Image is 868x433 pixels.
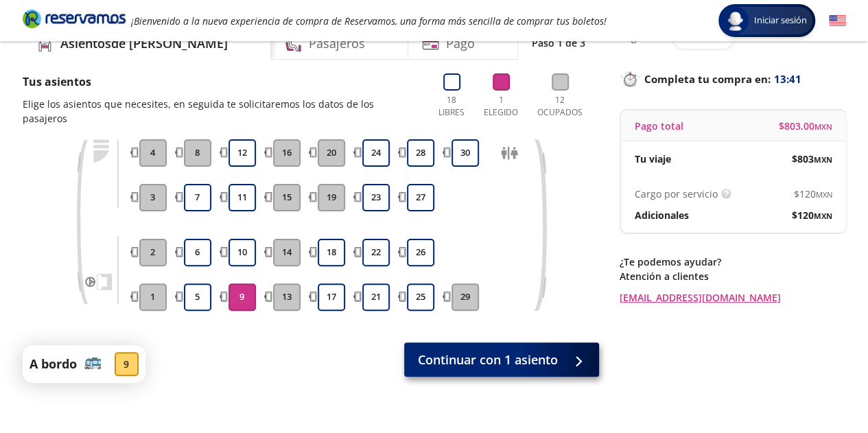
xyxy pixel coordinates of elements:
[318,239,345,266] button: 18
[23,73,419,90] p: Tus asientos
[407,139,434,167] button: 28
[30,355,77,373] p: A bordo
[60,34,228,53] h4: Asientos de [PERSON_NAME]
[139,184,167,211] button: 3
[184,239,211,266] button: 6
[779,119,832,133] span: $ 803.00
[228,239,256,266] button: 10
[814,121,832,132] small: MXN
[115,352,139,376] div: 9
[829,12,846,30] button: English
[404,342,599,377] button: Continuar con 1 asiento
[749,14,812,27] span: Iniciar sesión
[418,351,558,369] span: Continuar con 1 asiento
[273,184,301,211] button: 15
[480,94,521,119] p: 1 Elegido
[362,139,390,167] button: 24
[139,239,167,266] button: 2
[814,211,832,221] small: MXN
[23,8,126,29] i: Brand Logo
[407,239,434,266] button: 26
[407,283,434,311] button: 25
[273,283,301,311] button: 13
[273,139,301,167] button: 16
[309,34,365,53] h4: Pasajeros
[774,71,801,87] span: 13:41
[792,152,832,166] span: $ 803
[228,184,256,211] button: 11
[407,184,434,211] button: 27
[532,94,589,119] p: 12 Ocupados
[228,139,256,167] button: 12
[184,283,211,311] button: 5
[273,239,301,266] button: 14
[362,239,390,266] button: 22
[635,119,683,133] p: Pago total
[532,36,585,50] p: Paso 1 de 3
[451,283,479,311] button: 29
[23,97,419,126] p: Elige los asientos que necesites, en seguida te solicitaremos los datos de los pasajeros
[318,184,345,211] button: 19
[635,152,671,166] p: Tu viaje
[620,290,846,305] a: [EMAIL_ADDRESS][DOMAIN_NAME]
[816,189,832,200] small: MXN
[620,69,846,89] p: Completa tu compra en :
[620,269,846,283] p: Atención a clientes
[362,184,390,211] button: 23
[139,283,167,311] button: 1
[184,184,211,211] button: 7
[794,187,832,201] span: $ 120
[792,208,832,222] span: $ 120
[318,283,345,311] button: 17
[433,94,471,119] p: 18 Libres
[446,34,475,53] h4: Pago
[184,139,211,167] button: 8
[318,139,345,167] button: 20
[362,283,390,311] button: 21
[620,255,846,269] p: ¿Te podemos ayudar?
[228,283,256,311] button: 9
[23,8,126,33] a: Brand Logo
[635,187,718,201] p: Cargo por servicio
[814,154,832,165] small: MXN
[451,139,479,167] button: 30
[139,139,167,167] button: 4
[635,208,689,222] p: Adicionales
[131,14,607,27] em: ¡Bienvenido a la nueva experiencia de compra de Reservamos, una forma más sencilla de comprar tus...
